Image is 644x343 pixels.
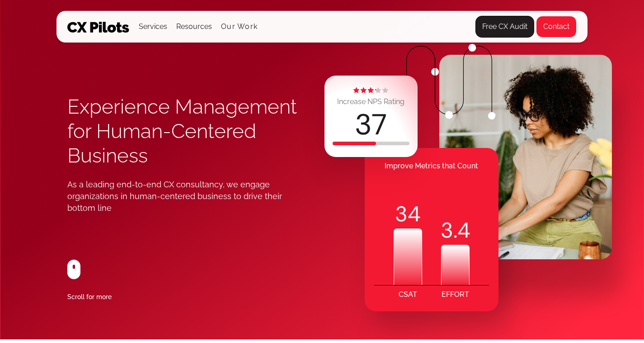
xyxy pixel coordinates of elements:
code: 3 [441,216,453,245]
h1: Experience Management for Human-Centered Business [67,95,322,168]
div: 34 [394,200,422,229]
div: Resources [176,11,212,42]
div: . [441,216,470,245]
div: Improve Metrics that Count [365,157,498,175]
div: Scroll for more [67,291,112,303]
div: Increase NPS Rating [337,95,404,108]
div: CSAT [399,286,417,304]
code: 4 [457,216,470,245]
div: 37 [355,110,387,139]
div: Resources [176,20,212,33]
div: As a leading end-to-end CX consultancy, we engage organizations in human-centered business to dri... [67,179,301,214]
div: EFFORT [442,286,469,304]
div: Services [139,11,167,42]
a: Free CX Audit [475,16,534,38]
div: Services [139,20,167,33]
a: Our Work [221,23,258,31]
a: Contact [536,16,577,38]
